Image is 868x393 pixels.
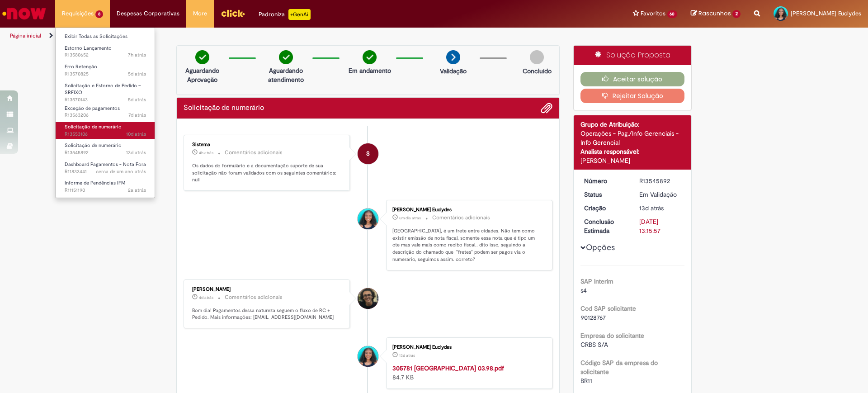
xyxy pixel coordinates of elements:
time: 06/08/2024 10:17:43 [96,168,146,175]
span: CRBS S/A [580,341,608,349]
ul: Requisições [55,27,155,198]
span: 90128767 [580,313,606,322]
time: 26/09/2025 14:25:26 [128,71,146,77]
div: Grupo de Atribuição: [580,120,685,129]
span: More [193,9,207,18]
span: 5d atrás [128,71,146,77]
span: Estorno Lançamento [65,45,112,52]
time: 21/09/2025 14:08:07 [126,131,146,137]
button: Adicionar anexos [541,102,552,114]
div: [DATE] 13:15:57 [639,217,681,235]
p: Aguardando Aprovação [180,66,224,84]
img: click_logo_yellow_360x200.png [221,6,245,20]
span: 13d atrás [399,353,415,358]
p: Validação [440,66,467,76]
a: Exibir Todas as Solicitações [56,32,155,42]
div: [PERSON_NAME] Euclydes [392,345,543,350]
p: Bom dia! Pagamentos dessa natureza seguem o fluxo de RC + Pedido. Mais informações: [EMAIL_ADDRES... [192,307,343,321]
div: 18/09/2025 09:17:03 [639,204,681,213]
img: img-circle-grey.png [530,50,544,64]
p: Aguardando atendimento [264,66,308,84]
time: 26/09/2025 11:32:49 [128,96,146,103]
p: Os dados do formulário e a documentação suporte de sua solicitação não foram validados com os seg... [192,162,343,184]
img: arrow-next.png [446,50,460,64]
a: 305781 [GEOGRAPHIC_DATA] 03.98.pdf [392,364,504,372]
span: Solicitação de numerário [65,142,122,149]
div: [PERSON_NAME] [580,156,685,165]
b: Cod SAP solicitante [580,304,636,313]
div: [PERSON_NAME] Euclydes [392,207,543,213]
div: [PERSON_NAME] [192,287,343,292]
span: Rascunhos [698,9,731,18]
time: 24/09/2025 14:16:33 [128,112,146,118]
span: R11151190 [65,187,146,194]
span: Dashboard Pagamentos - Nota Fora [65,161,146,168]
small: Comentários adicionais [225,149,283,156]
span: S [366,143,370,165]
time: 23/02/2024 14:30:18 [128,187,146,194]
a: Aberto R13570143 : Solicitação e Estorno de Pedido – SRFIXO [56,81,155,100]
time: 30/09/2025 14:08:03 [199,150,213,156]
span: 13d atrás [639,204,664,212]
div: R13545892 [639,176,681,185]
span: [PERSON_NAME] Euclydes [791,9,861,17]
p: Em andamento [349,66,391,75]
span: s4 [580,286,587,294]
span: R13563206 [65,112,146,119]
a: Rascunhos [691,9,741,18]
span: R13553106 [65,131,146,138]
ul: Trilhas de página [7,28,572,44]
p: Concluído [523,66,552,76]
span: Exceção de pagamentos [65,105,120,112]
span: Solicitação e Estorno de Pedido – SRFIXO [65,82,141,96]
span: 13d atrás [126,149,146,156]
div: Caroline Pontes Euclydes [358,346,378,367]
span: 4h atrás [199,150,213,156]
b: Empresa do solicitante [580,331,644,340]
img: ServiceNow [1,5,47,23]
time: 18/09/2025 09:16:00 [399,353,415,358]
div: System [358,143,378,164]
h2: Solicitação de numerário Histórico de tíquete [184,104,264,112]
span: 7d atrás [128,112,146,118]
span: Requisições [62,9,94,18]
div: 84.7 KB [392,364,543,382]
a: Aberto R13545892 : Solicitação de numerário [56,141,155,157]
dt: Conclusão Estimada [577,217,633,235]
span: 2 [732,10,741,18]
time: 30/09/2025 10:54:03 [128,52,146,58]
time: 18/09/2025 09:17:03 [639,204,664,212]
span: R13545892 [65,149,146,156]
small: Comentários adicionais [225,294,283,301]
b: Código SAP da empresa do solicitante [580,359,658,376]
div: Padroniza [259,9,311,20]
div: Analista responsável: [580,147,685,156]
b: SAP Interim [580,277,613,285]
time: 29/09/2025 11:58:51 [399,215,421,221]
span: BR11 [580,377,592,385]
span: R13580652 [65,52,146,59]
small: Comentários adicionais [432,214,490,222]
img: check-circle-green.png [363,50,377,64]
div: Sistema [192,142,343,147]
div: Solução Proposta [574,46,692,65]
dt: Status [577,190,633,199]
span: R13570825 [65,71,146,78]
span: Informe de Pendências IFM [65,180,125,186]
span: R13570143 [65,96,146,104]
dt: Número [577,176,633,185]
a: Aberto R13553106 : Solicitação de numerário [56,122,155,139]
span: 8 [95,10,103,18]
img: check-circle-green.png [279,50,293,64]
span: Solicitação de numerário [65,123,122,130]
span: um dia atrás [399,215,421,221]
div: Operações - Pag./Info Gerenciais - Info Gerencial [580,129,685,147]
p: +GenAi [288,9,311,20]
span: Erro Retenção [65,63,97,70]
span: 60 [667,10,678,18]
a: Aberto R13563206 : Exceção de pagamentos [56,104,155,120]
div: Cleber Gressoni Rodrigues [358,288,378,309]
span: R11833441 [65,168,146,175]
a: Aberto R13580652 : Estorno Lançamento [56,43,155,60]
